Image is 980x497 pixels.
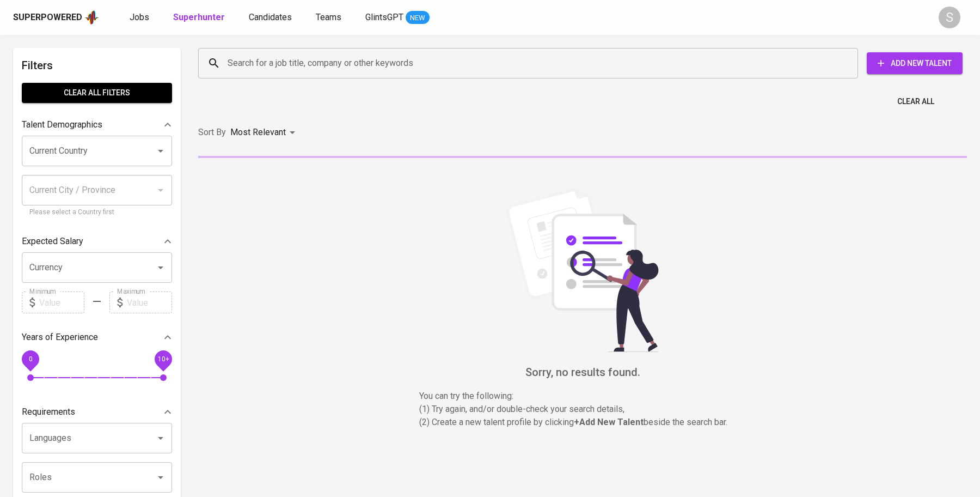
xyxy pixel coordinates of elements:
[13,11,82,24] div: Superpowered
[419,390,746,403] p: You can try the following :
[22,57,172,74] h6: Filters
[574,417,644,427] b: + Add New Talent
[29,207,164,218] p: Please select a Country first
[897,95,934,108] span: Clear All
[198,363,967,381] h6: Sorry, no results found.
[157,355,169,363] span: 10+
[173,11,227,25] a: Superhunter
[22,118,102,131] p: Talent Demographics
[39,292,84,313] input: Value
[867,52,963,74] button: Add New Talent
[198,126,226,139] p: Sort By
[419,416,746,429] p: (2) Create a new talent profile by clicking beside the search bar.
[84,9,99,26] img: app logo
[419,403,746,416] p: (1) Try again, and/or double-check your search details,
[13,9,99,26] a: Superpoweredapp logo
[153,470,168,485] button: Open
[230,123,299,143] div: Most Relevant
[22,231,172,252] div: Expected Salary
[130,11,151,25] a: Jobs
[22,331,98,344] p: Years of Experience
[28,355,32,363] span: 0
[316,11,344,25] a: Teams
[22,401,172,423] div: Requirements
[22,405,75,419] p: Requirements
[249,12,292,22] span: Candidates
[939,7,960,28] div: S
[127,292,172,313] input: Value
[22,235,83,248] p: Expected Salary
[153,431,168,446] button: Open
[153,143,168,159] button: Open
[153,260,168,275] button: Open
[316,12,341,22] span: Teams
[30,86,163,100] span: Clear All filters
[249,11,294,25] a: Candidates
[875,57,954,70] span: Add New Talent
[230,126,286,139] p: Most Relevant
[501,189,664,352] img: file_searching.svg
[22,83,172,103] button: Clear All filters
[365,11,430,25] a: GlintsGPT NEW
[22,114,172,136] div: Talent Demographics
[22,326,172,348] div: Years of Experience
[893,92,939,112] button: Clear All
[365,12,403,22] span: GlintsGPT
[173,12,225,22] b: Superhunter
[130,12,149,22] span: Jobs
[406,13,430,23] span: NEW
